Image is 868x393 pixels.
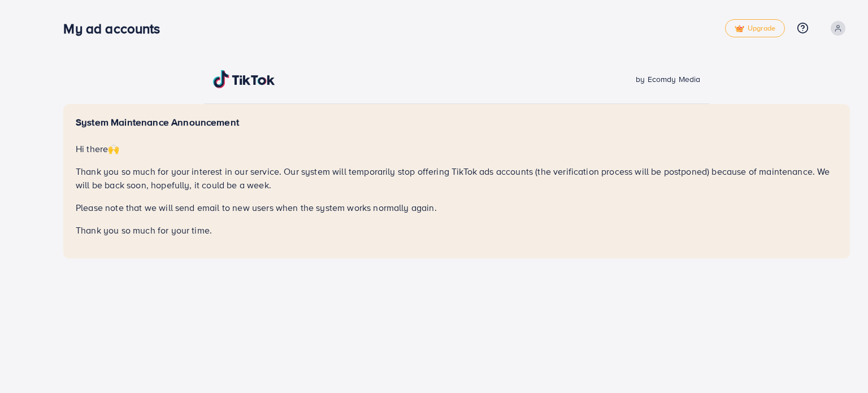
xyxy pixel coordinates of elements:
[76,223,837,237] p: Thank you so much for your time.
[636,74,700,85] span: by Ecomdy Media
[76,116,837,128] h5: System Maintenance Announcement
[63,20,169,37] h3: My ad accounts
[76,201,837,214] p: Please note that we will send email to new users when the system works normally again.
[108,142,119,155] span: 🙌
[735,25,744,33] img: tick
[76,165,837,192] p: Thank you so much for your interest in our service. Our system will temporarily stop offering Tik...
[213,70,275,88] img: TikTok
[725,19,785,37] a: tickUpgrade
[76,142,837,156] p: Hi there
[735,24,775,33] span: Upgrade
